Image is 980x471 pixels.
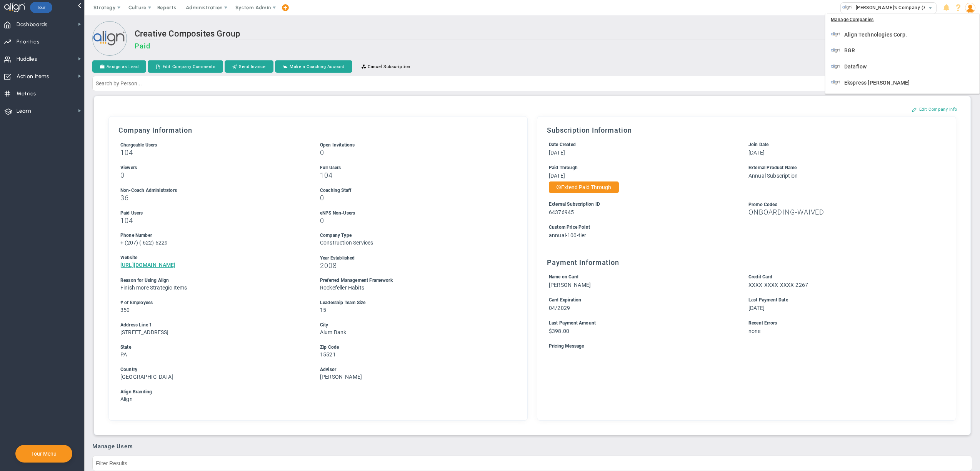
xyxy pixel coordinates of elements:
div: External Subscription ID [549,201,734,208]
span: Strategy [93,5,116,10]
div: Last Payment Amount [549,320,734,327]
span: Viewers [120,165,137,170]
div: # of Employees [120,299,306,306]
span: Non-Coach Administrators [120,188,177,193]
span: Rockefeller Habits [320,285,364,291]
span: Open Invitations [320,142,355,148]
h3: 104 [120,217,306,224]
span: 6229 [155,240,168,246]
div: Pricing Message [549,343,934,350]
span: [DATE] [549,150,565,156]
span: Alum Bank [320,329,346,335]
span: Priorities [17,34,40,50]
h3: 104 [120,149,306,156]
div: Paid Through [549,164,734,171]
div: Card Expiration [549,296,734,304]
h3: 0 [320,217,505,224]
span: Annual Subscription [748,173,798,179]
span: 15521 [320,351,336,358]
button: Cancel Subscription [354,60,418,73]
span: ( [139,240,141,246]
span: Administration [186,5,222,10]
input: Filter Results [92,456,972,471]
div: Manage Companies [825,13,979,27]
div: External Product Name [748,164,934,171]
span: [STREET_ADDRESS] [120,329,169,335]
span: Full Users [320,165,341,170]
div: Last Payment Date [748,296,934,304]
img: 31351.Company.photo [831,78,840,87]
span: Chargeable Users [120,142,157,148]
span: Year Established [320,255,355,261]
img: 31296.Company.photo [831,62,840,72]
span: Promo Codes [748,202,777,207]
span: $398.00 [549,328,569,334]
span: BGR [844,48,855,53]
img: Loading... [92,21,127,56]
div: Name on Card [549,273,734,281]
input: Search by Person... [92,76,972,91]
button: Tour Menu [29,450,59,457]
h3: Payment Information [547,258,946,266]
span: Paid Users [120,210,143,216]
span: [DATE] [748,305,765,311]
h3: 36 [120,194,306,201]
h3: 104 [320,171,505,179]
span: Action Items [17,68,49,85]
span: ) [152,240,154,246]
span: Culture [128,5,147,10]
span: (207) [125,240,138,246]
div: Recent Errors [748,320,934,327]
span: XXXX-XXXX-XXXX-2267 [748,282,808,288]
div: Credit Card [748,273,934,281]
span: Huddles [17,51,37,67]
span: [PERSON_NAME] [549,282,591,288]
span: Dashboards [17,17,48,33]
button: Edit Company Comments [148,60,223,73]
span: [GEOGRAPHIC_DATA] [120,374,173,380]
div: Advisor [320,366,505,373]
h3: Manage Users [92,443,972,450]
div: Zip Code [320,344,505,351]
img: 33318.Company.photo [842,3,852,12]
h3: Company Information [118,126,518,134]
div: Align Branding [120,388,505,396]
button: Edit Company Info [904,103,965,115]
span: Align [120,396,133,402]
span: eNPS Non-Users [320,210,355,216]
h3: 0 [320,149,505,156]
div: Phone Number [120,232,306,239]
img: 10991.Company.photo [831,30,840,39]
h3: 0 [320,194,505,201]
span: Construction Services [320,240,373,246]
label: Includes Users + Open Invitations, excludes Coaching Staff [120,141,157,148]
div: Website [120,254,306,261]
div: Join Date [748,141,934,148]
span: select [925,3,936,13]
span: [DATE] [748,150,765,156]
h3: 0 [120,171,306,179]
div: State [120,344,306,351]
span: System Admin [235,5,271,10]
span: Coaching Staff [320,188,351,193]
span: [PERSON_NAME] [320,374,362,380]
span: [PERSON_NAME]'s Company (Sandbox) [852,3,945,13]
span: ONBOARDING-WAIVED [748,208,824,216]
span: 350 [120,307,130,313]
div: Date Created [549,141,734,148]
button: Extend Paid Through [549,181,619,193]
img: 48978.Person.photo [965,3,975,13]
span: 15 [320,307,326,313]
button: Make a Coaching Account [275,60,352,73]
span: Ekspress [PERSON_NAME] [844,80,910,85]
span: 64376945 [549,209,574,215]
h2: Creative Composites Group [135,29,972,40]
span: none [748,328,761,334]
span: Learn [17,103,31,119]
span: + [120,240,123,246]
div: Leadership Team Size [320,299,505,306]
div: Custom Price Point [549,224,934,231]
button: Assign as Lead [92,60,146,73]
h3: Subscription Information [547,126,946,134]
span: annual-100-tier [549,232,586,238]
